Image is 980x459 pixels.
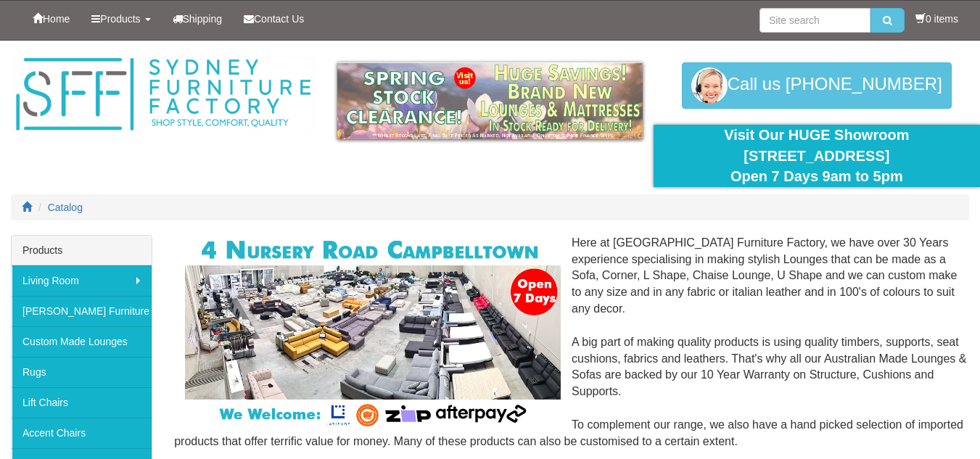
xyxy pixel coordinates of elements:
span: Home [43,13,70,25]
a: Products [81,1,161,37]
img: Sydney Furniture Factory [11,55,316,134]
a: Catalog [48,202,83,213]
a: Accent Chairs [12,418,152,448]
a: Lift Chairs [12,387,152,418]
div: Products [12,236,152,265]
input: Site search [759,8,870,33]
a: Living Room [12,265,152,296]
div: Visit Our HUGE Showroom [STREET_ADDRESS] Open 7 Days 9am to 5pm [664,125,969,187]
a: Contact Us [233,1,315,37]
img: spring-sale.gif [337,62,642,139]
a: Home [22,1,81,37]
span: Shipping [183,13,223,25]
span: Contact Us [254,13,304,25]
a: Rugs [12,357,152,387]
img: Corner Modular Lounges [185,235,561,430]
a: [PERSON_NAME] Furniture [12,296,152,326]
span: Products [100,13,140,25]
li: 0 items [915,12,958,26]
a: Custom Made Lounges [12,326,152,357]
a: Shipping [162,1,234,37]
